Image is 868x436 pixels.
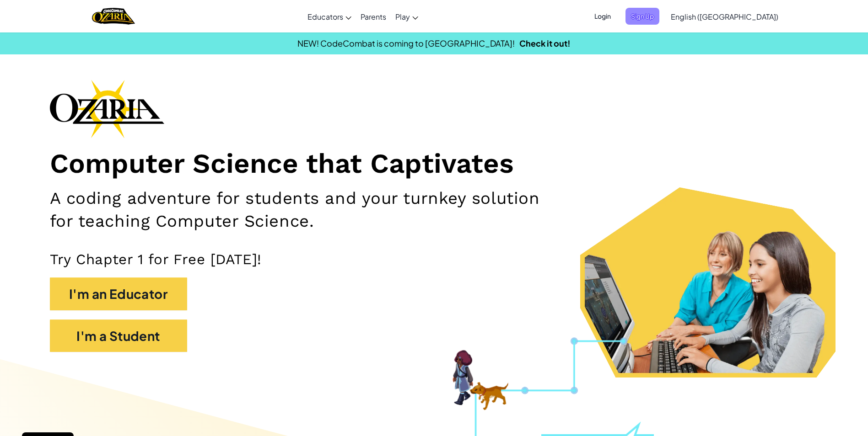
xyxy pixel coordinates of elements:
[391,4,423,29] a: Play
[519,38,571,48] a: Check it out!
[666,4,783,29] a: English ([GEOGRAPHIC_DATA])
[50,250,819,268] p: Try Chapter 1 for Free [DATE]!
[92,7,135,26] img: Home
[671,12,778,21] span: English ([GEOGRAPHIC_DATA])
[307,12,343,21] span: Educators
[395,12,410,21] span: Play
[50,187,565,232] h2: A coding adventure for students and your turnkey solution for teaching Computer Science.
[50,80,164,138] img: Ozaria branding logo
[92,7,135,26] a: Ozaria by CodeCombat logo
[303,4,356,29] a: Educators
[297,38,515,48] span: NEW! CodeCombat is coming to [GEOGRAPHIC_DATA]!
[356,4,391,29] a: Parents
[589,8,616,25] button: Login
[50,277,187,310] button: I'm an Educator
[50,319,187,352] button: I'm a Student
[625,8,659,25] button: Sign Up
[50,147,819,181] h1: Computer Science that Captivates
